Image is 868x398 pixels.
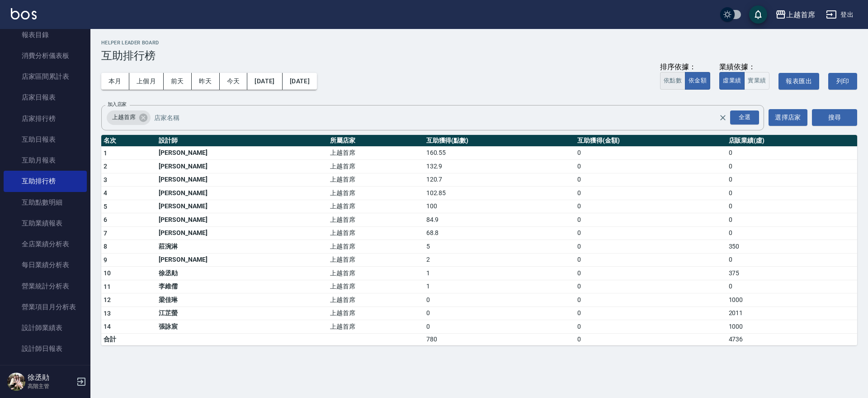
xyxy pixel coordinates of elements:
[726,213,857,227] td: 0
[328,320,424,334] td: 上越首席
[4,254,87,275] a: 每日業績分析表
[726,135,857,147] th: 店販業績(虛)
[812,109,857,126] button: 搜尋
[101,40,857,46] h2: Helper Leader Board
[769,109,807,126] button: 選擇店家
[728,109,761,126] button: Open
[104,243,107,250] span: 8
[685,72,710,90] button: 依金額
[726,253,857,267] td: 0
[786,9,815,20] div: 上越首席
[660,62,710,72] div: 排序依據：
[424,320,575,334] td: 0
[101,49,857,62] h3: 互助排行榜
[328,213,424,227] td: 上越首席
[828,73,857,90] button: 列印
[328,253,424,267] td: 上越首席
[726,267,857,280] td: 375
[129,73,164,90] button: 上個月
[726,320,857,334] td: 1000
[424,333,575,345] td: 780
[328,135,424,147] th: 所屬店家
[424,146,575,160] td: 160.55
[424,160,575,173] td: 132.9
[424,293,575,307] td: 0
[104,176,107,183] span: 3
[749,5,767,24] button: save
[104,283,111,290] span: 11
[424,307,575,320] td: 0
[156,200,328,213] td: [PERSON_NAME]
[575,226,726,240] td: 0
[328,307,424,320] td: 上越首席
[107,113,141,122] span: 上越首席
[11,8,37,19] img: Logo
[575,333,726,345] td: 0
[156,293,328,307] td: 梁佳琳
[104,203,107,210] span: 5
[575,293,726,307] td: 0
[726,240,857,254] td: 350
[424,253,575,267] td: 2
[156,320,328,334] td: 張詠宸
[156,160,328,173] td: [PERSON_NAME]
[726,293,857,307] td: 1000
[717,111,729,124] button: Clear
[156,267,328,280] td: 徐丞勛
[156,253,328,267] td: [PERSON_NAME]
[575,146,726,160] td: 0
[719,62,769,72] div: 業績依據：
[4,66,87,87] a: 店家區間累計表
[4,24,87,45] a: 報表目錄
[726,146,857,160] td: 0
[4,234,87,254] a: 全店業績分析表
[328,240,424,254] td: 上越首席
[107,110,151,125] div: 上越首席
[575,320,726,334] td: 0
[7,373,25,391] img: Person
[328,267,424,280] td: 上越首席
[104,256,107,264] span: 9
[726,160,857,173] td: 0
[424,267,575,280] td: 1
[328,160,424,173] td: 上越首席
[726,280,857,293] td: 0
[192,73,220,90] button: 昨天
[104,296,111,303] span: 12
[156,213,328,227] td: [PERSON_NAME]
[156,135,328,147] th: 設計師
[4,317,87,338] a: 設計師業績表
[328,187,424,200] td: 上越首席
[726,200,857,213] td: 0
[4,129,87,150] a: 互助日報表
[101,135,156,147] th: 名次
[730,110,759,125] div: 全選
[4,213,87,234] a: 互助業績報表
[575,200,726,213] td: 0
[726,333,857,345] td: 4736
[220,73,248,90] button: 今天
[156,146,328,160] td: [PERSON_NAME]
[4,360,87,380] a: 設計師業績分析表
[726,173,857,187] td: 0
[104,149,107,157] span: 1
[4,338,87,359] a: 設計師日報表
[575,187,726,200] td: 0
[104,189,107,197] span: 4
[328,146,424,160] td: 上越首席
[575,253,726,267] td: 0
[726,226,857,240] td: 0
[247,73,282,90] button: [DATE]
[104,163,107,170] span: 2
[101,333,156,345] td: 合計
[28,373,74,382] h5: 徐丞勛
[575,160,726,173] td: 0
[822,6,857,23] button: 登出
[152,110,735,125] input: 店家名稱
[726,187,857,200] td: 0
[726,307,857,320] td: 2011
[156,307,328,320] td: 江芷螢
[328,200,424,213] td: 上越首席
[660,72,685,90] button: 依點數
[156,187,328,200] td: [PERSON_NAME]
